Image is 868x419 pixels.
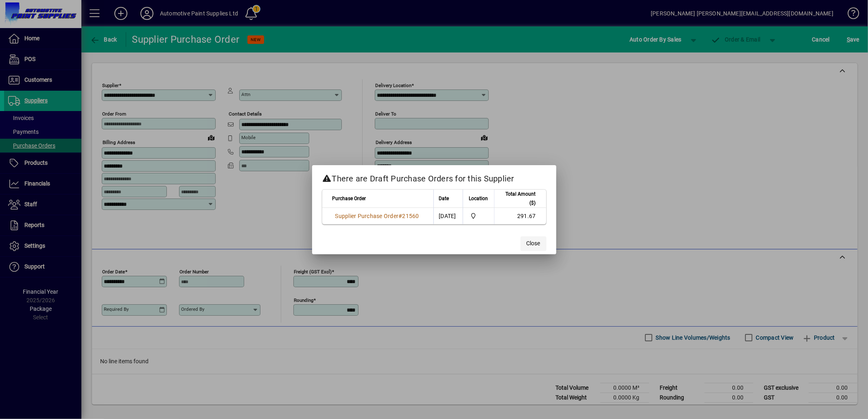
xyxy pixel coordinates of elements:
[332,212,422,220] a: Supplier Purchase Order#21560
[520,236,547,251] button: Close
[439,194,449,203] span: Date
[433,208,463,224] td: [DATE]
[332,194,366,203] span: Purchase Order
[527,239,540,248] span: Close
[335,213,399,219] span: Supplier Purchase Order
[468,212,489,220] span: Automotive Paint Supplies Ltd
[499,190,536,207] span: Total Amount ($)
[398,213,402,219] span: #
[469,194,488,203] span: Location
[494,208,546,224] td: 291.67
[402,213,419,219] span: 21560
[312,165,556,189] h2: There are Draft Purchase Orders for this Supplier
